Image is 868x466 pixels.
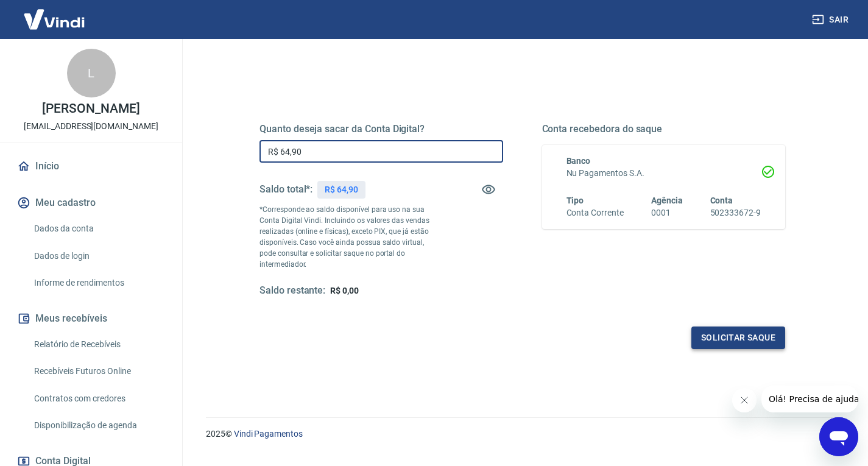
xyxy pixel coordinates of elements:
[234,429,303,439] a: Vindi Pagamentos
[330,286,359,295] span: R$ 0,00
[206,428,839,440] p: 2025 ©
[15,305,168,332] button: Meus recebíveis
[29,386,168,411] a: Contratos com credores
[566,156,591,166] span: Banco
[710,196,733,205] span: Conta
[566,167,761,180] h6: Nu Pagamentos S.A.
[259,204,442,270] p: *Corresponde ao saldo disponível para uso na sua Conta Digital Vindi. Incluindo os valores das ve...
[29,413,168,438] a: Disponibilização de agenda
[29,359,168,384] a: Recebíveis Futuros Online
[15,189,168,216] button: Meu cadastro
[259,284,325,297] h5: Saldo restante:
[24,120,158,133] p: [EMAIL_ADDRESS][DOMAIN_NAME]
[15,153,168,180] a: Início
[42,102,139,115] p: [PERSON_NAME]
[15,1,94,38] img: Vindi
[710,207,761,219] h6: 502333672-9
[542,123,786,135] h5: Conta recebedora do saque
[29,216,168,241] a: Dados da conta
[325,183,358,196] p: R$ 64,90
[29,244,168,269] a: Dados de login
[566,196,584,205] span: Tipo
[29,270,168,295] a: Informe de rendimentos
[259,123,503,135] h5: Quanto deseja sacar da Conta Digital?
[259,183,312,196] h5: Saldo total*:
[67,49,116,97] div: L
[651,196,683,205] span: Agência
[819,417,858,456] iframe: Botão para abrir a janela de mensagens
[691,327,785,349] button: Solicitar saque
[810,9,853,31] button: Sair
[29,332,168,357] a: Relatório de Recebíveis
[732,388,757,412] iframe: Fechar mensagem
[566,207,624,219] h6: Conta Corrente
[7,9,102,18] span: Olá! Precisa de ajuda?
[651,207,683,219] h6: 0001
[761,386,858,412] iframe: Mensagem da empresa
